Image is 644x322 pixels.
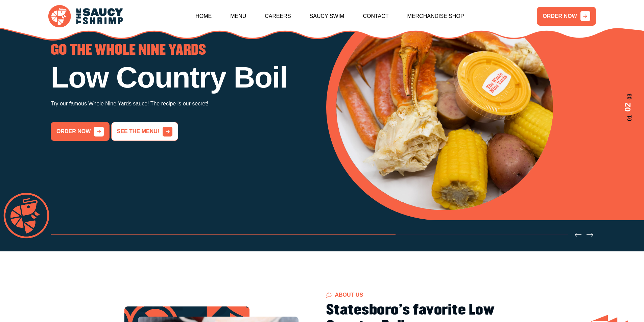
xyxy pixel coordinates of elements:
[587,231,593,238] button: Next slide
[51,44,318,141] div: 2 / 3
[310,2,344,31] a: Saucy Swim
[195,2,212,31] a: Home
[48,5,123,28] img: logo
[407,2,464,31] a: Merchandise Shop
[537,7,596,26] a: ORDER NOW
[622,115,634,121] span: 01
[575,231,581,238] button: Previous slide
[51,63,318,92] h1: Low Country Boil
[111,122,178,141] a: See the menu!
[51,122,110,141] a: order now
[51,99,318,108] p: Try our famous Whole Nine Yards sauce! The recipe is our secret!
[336,4,553,210] img: Banner Image
[622,103,634,112] span: 02
[51,44,206,57] span: GO THE WHOLE NINE YARDS
[336,4,634,210] div: 2 / 3
[326,292,363,298] span: About US
[622,93,634,99] span: 03
[363,2,388,31] a: Contact
[265,2,291,31] a: Careers
[230,2,246,31] a: Menu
